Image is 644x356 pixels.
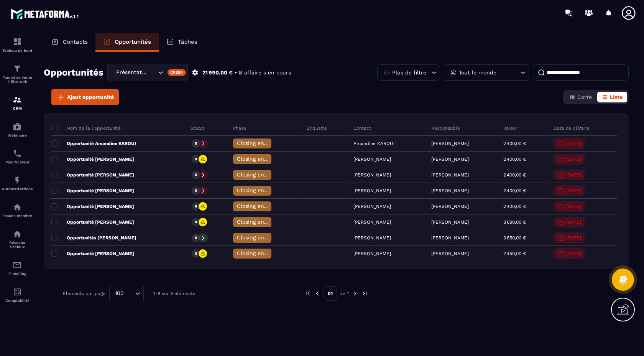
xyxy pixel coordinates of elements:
[233,125,246,131] p: Phase
[503,204,526,209] p: 2 400,00 €
[195,219,197,225] p: 0
[566,172,581,178] p: [DATE]
[566,188,581,193] p: [DATE]
[431,157,469,162] p: [PERSON_NAME]
[51,188,134,194] p: Opportunité [PERSON_NAME]
[67,93,114,101] span: Ajout opportunité
[2,224,33,255] a: social-networksocial-networkRéseaux Sociaux
[2,170,33,197] a: automationsautomationsAutomatisations
[2,133,33,137] p: Webinaire
[195,188,197,193] p: 0
[235,69,237,76] p: •
[431,125,460,131] p: Responsable
[51,156,134,162] p: Opportunité [PERSON_NAME]
[2,106,33,110] p: CRM
[2,197,33,224] a: automationsautomationsEspace membre
[237,171,281,178] span: Closing en cours
[431,251,469,256] p: [PERSON_NAME]
[237,234,281,241] span: Closing en cours
[51,203,134,209] p: Opportunité [PERSON_NAME]
[13,37,22,46] img: formation
[566,204,581,209] p: [DATE]
[577,94,592,100] span: Carte
[153,291,195,296] p: 1-8 sur 8 éléments
[107,64,188,81] div: Search for option
[431,204,469,209] p: [PERSON_NAME]
[431,188,469,193] p: [PERSON_NAME]
[51,172,134,178] p: Opportunité [PERSON_NAME]
[353,125,371,131] p: Contact
[13,229,22,239] img: social-network
[2,282,33,308] a: accountantaccountantComptabilité
[352,290,358,297] img: next
[2,58,33,89] a: formationformationTunnel de vente / Site web
[503,141,526,146] p: 2 400,00 €
[2,89,33,116] a: formationformationCRM
[237,250,281,256] span: Closing en cours
[237,187,281,193] span: Closing en cours
[361,290,368,297] img: next
[63,38,88,45] p: Contacts
[237,140,281,146] span: Closing en cours
[239,69,291,76] p: 8 affaire s en cours
[114,68,148,77] span: Présentation Réseau
[2,255,33,282] a: emailemailE-mailing
[127,289,133,298] input: Search for option
[565,92,596,102] button: Carte
[566,141,581,146] p: [DATE]
[2,31,33,58] a: formationformationTableau de bord
[566,251,581,256] p: [DATE]
[503,188,526,193] p: 2 400,00 €
[2,272,33,276] p: E-mailing
[195,251,197,256] p: 0
[306,125,327,131] p: Étiquette
[159,33,205,52] a: Tâches
[13,149,22,158] img: scheduler
[2,48,33,53] p: Tableau de bord
[13,176,22,185] img: automations
[13,64,22,73] img: formation
[431,172,469,178] p: [PERSON_NAME]
[503,157,526,162] p: 2 400,00 €
[195,172,197,178] p: 0
[11,7,80,21] img: logo
[237,219,281,225] span: Closing en cours
[44,33,95,52] a: Contacts
[340,290,349,297] p: de 1
[566,235,581,241] p: [DATE]
[13,95,22,104] img: formation
[503,219,526,225] p: 3 690,00 €
[190,125,204,131] p: Statut
[566,157,581,162] p: [DATE]
[51,89,119,105] button: Ajout opportunité
[51,251,134,257] p: Opportunité [PERSON_NAME]
[51,235,136,241] p: Opportunités [PERSON_NAME]
[195,141,197,146] p: 0
[304,290,311,297] img: prev
[503,172,526,178] p: 2 400,00 €
[431,235,469,241] p: [PERSON_NAME]
[109,285,144,302] div: Search for option
[503,235,526,241] p: 3 850,00 €
[324,286,337,301] p: 01
[195,157,197,162] p: 0
[63,291,105,296] p: Éléments par page
[115,38,151,45] p: Opportunités
[148,68,156,77] input: Search for option
[44,65,103,80] h2: Opportunités
[13,260,22,270] img: email
[459,70,496,75] p: Tout le monde
[2,214,33,218] p: Espace membre
[195,204,197,209] p: 0
[237,203,281,209] span: Closing en cours
[51,140,136,147] p: Opportunité Amandine KAROUI
[51,125,121,131] p: Nom de la l'opportunité
[554,125,589,131] p: Date de clôture
[2,298,33,303] p: Comptabilité
[13,203,22,212] img: automations
[314,290,321,297] img: prev
[610,94,623,100] span: Liste
[112,289,127,298] span: 100
[392,70,426,75] p: Plus de filtre
[2,241,33,249] p: Réseaux Sociaux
